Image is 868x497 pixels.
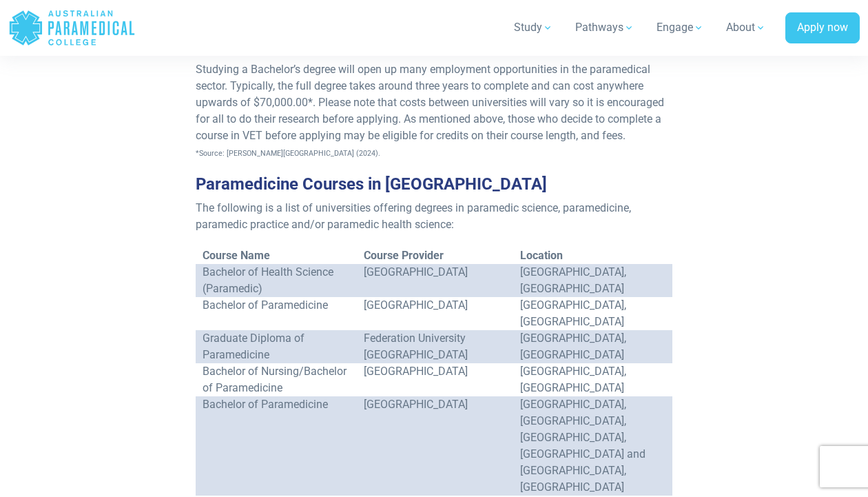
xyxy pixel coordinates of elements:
td: [GEOGRAPHIC_DATA] [357,396,513,496]
h3: Paramedicine Courses in [GEOGRAPHIC_DATA] [196,174,672,194]
strong: Location [520,249,563,262]
td: [GEOGRAPHIC_DATA] [357,363,513,396]
a: Study [506,8,561,47]
td: [GEOGRAPHIC_DATA], [GEOGRAPHIC_DATA], [GEOGRAPHIC_DATA], [GEOGRAPHIC_DATA] and [GEOGRAPHIC_DATA],... [513,396,672,496]
strong: Course Name [203,249,270,262]
td: [GEOGRAPHIC_DATA] [357,264,513,297]
td: Federation University [GEOGRAPHIC_DATA] [357,330,513,363]
span: Studying a Bachelor’s degree will open up many employment opportunities in the paramedical sector... [196,63,664,142]
td: [GEOGRAPHIC_DATA], [GEOGRAPHIC_DATA] [513,264,672,297]
td: [GEOGRAPHIC_DATA], [GEOGRAPHIC_DATA] [513,363,672,396]
a: Australian Paramedical College [8,6,136,50]
td: [GEOGRAPHIC_DATA] [357,297,513,330]
td: Bachelor of Paramedicine [196,297,357,330]
a: Engage [648,8,712,47]
td: [GEOGRAPHIC_DATA], [GEOGRAPHIC_DATA] [513,330,672,363]
td: Bachelor of Paramedicine [196,396,357,496]
span: *Source: [PERSON_NAME][GEOGRAPHIC_DATA] (2024). [196,149,380,158]
td: Graduate Diploma of Paramedicine [196,330,357,363]
td: Bachelor of Nursing/Bachelor of Paramedicine [196,363,357,396]
td: [GEOGRAPHIC_DATA], [GEOGRAPHIC_DATA] [513,297,672,330]
a: Apply now [785,12,860,44]
a: About [718,8,774,47]
strong: Course Provider [364,249,444,262]
a: Pathways [567,8,643,47]
td: Bachelor of Health Science (Paramedic) [196,264,357,297]
span: The following is a list of universities offering degrees in paramedic science, paramedicine, para... [196,201,631,231]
